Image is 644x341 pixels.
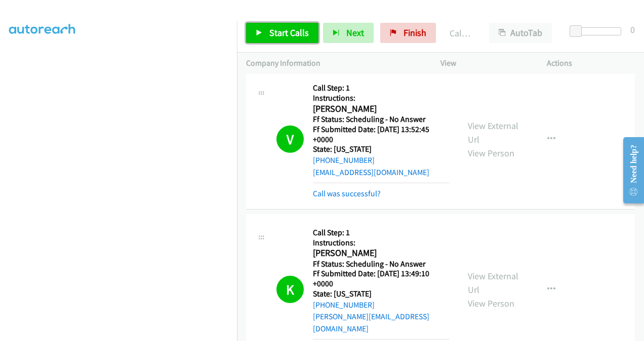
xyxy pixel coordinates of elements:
[346,27,364,38] span: Next
[468,297,514,309] a: View Person
[313,114,450,124] h5: Ff Status: Scheduling - No Answer
[276,125,304,153] h1: V
[468,270,518,295] a: View External Url
[313,289,450,299] h5: State: [US_STATE]
[489,23,552,43] button: AutoTab
[468,147,514,159] a: View Person
[313,269,450,288] h5: Ff Submitted Date: [DATE] 13:49:10 +0000
[630,23,635,36] div: 0
[615,130,644,210] iframe: Resource Center
[313,238,450,248] h5: Instructions:
[276,276,304,303] h1: K
[313,103,446,115] h2: [PERSON_NAME]
[313,124,450,144] h5: Ff Submitted Date: [DATE] 13:52:45 +0000
[313,144,450,154] h5: State: [US_STATE]
[313,93,450,103] h5: Instructions:
[313,83,450,93] h5: Call Step: 1
[440,57,529,69] p: View
[269,27,309,38] span: Start Calls
[246,23,318,43] a: Start Calls
[313,167,429,177] a: [EMAIL_ADDRESS][DOMAIN_NAME]
[313,189,381,198] a: Call was successful?
[313,228,450,238] h5: Call Step: 1
[575,27,621,35] div: Delay between calls (in seconds)
[313,247,446,259] h2: [PERSON_NAME]
[313,155,375,165] a: [PHONE_NUMBER]
[547,57,635,69] p: Actions
[313,300,375,310] a: [PHONE_NUMBER]
[404,27,426,38] span: Finish
[323,23,374,43] button: Next
[450,26,471,40] p: Call Completed
[313,312,429,333] a: [PERSON_NAME][EMAIL_ADDRESS][DOMAIN_NAME]
[313,259,450,269] h5: Ff Status: Scheduling - No Answer
[246,57,422,69] p: Company Information
[380,23,436,43] a: Finish
[468,120,518,145] a: View External Url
